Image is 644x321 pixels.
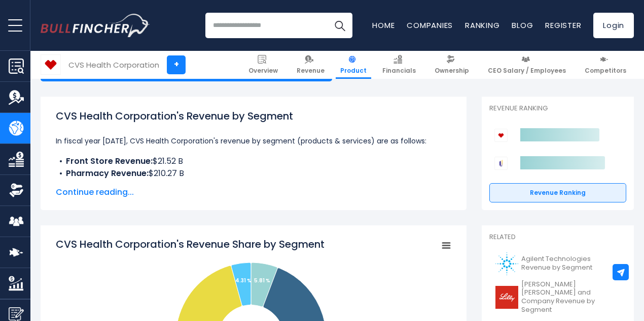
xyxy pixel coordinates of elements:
[435,67,469,75] span: Ownership
[489,233,626,242] p: Related
[254,277,270,284] tspan: 5.81 %
[593,13,634,38] a: Login
[340,67,367,75] span: Product
[9,183,24,198] img: Ownership
[56,167,451,180] li: $210.27 B
[495,252,518,275] img: A logo
[68,59,159,71] div: CVS Health Corporation
[248,67,278,75] span: Overview
[465,20,499,31] a: Ranking
[292,51,329,79] a: Revenue
[488,67,566,75] span: CEO Salary / Employees
[244,51,282,79] a: Overview
[327,13,352,38] button: Search
[167,55,186,74] a: +
[56,108,451,124] h1: CVS Health Corporation's Revenue by Segment
[235,277,252,284] tspan: 4.31 %
[489,250,626,278] a: Agilent Technologies Revenue by Segment
[41,14,150,37] img: Bullfincher logo
[382,67,416,75] span: Financials
[483,51,570,79] a: CEO Salary / Employees
[336,51,371,79] a: Product
[407,20,453,31] a: Companies
[297,67,325,75] span: Revenue
[56,237,325,251] tspan: CVS Health Corporation's Revenue Share by Segment
[41,55,60,74] img: CVS logo
[430,51,474,79] a: Ownership
[585,67,626,75] span: Competitors
[489,278,626,317] a: [PERSON_NAME] [PERSON_NAME] and Company Revenue by Segment
[56,186,451,198] span: Continue reading...
[56,155,451,167] li: $21.52 B
[545,20,581,31] a: Register
[580,51,631,79] a: Competitors
[512,20,533,31] a: Blog
[495,286,518,309] img: LLY logo
[489,183,626,202] a: Revenue Ranking
[66,167,149,179] b: Pharmacy Revenue:
[41,14,150,37] a: Go to homepage
[56,135,451,147] p: In fiscal year [DATE], CVS Health Corporation's revenue by segment (products & services) are as f...
[494,157,508,170] img: UnitedHealth Group Incorporated competitors logo
[521,255,620,272] span: Agilent Technologies Revenue by Segment
[489,104,626,113] p: Revenue Ranking
[66,155,153,167] b: Front Store Revenue:
[521,280,620,315] span: [PERSON_NAME] [PERSON_NAME] and Company Revenue by Segment
[372,20,395,31] a: Home
[494,129,508,142] img: CVS Health Corporation competitors logo
[378,51,420,79] a: Financials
